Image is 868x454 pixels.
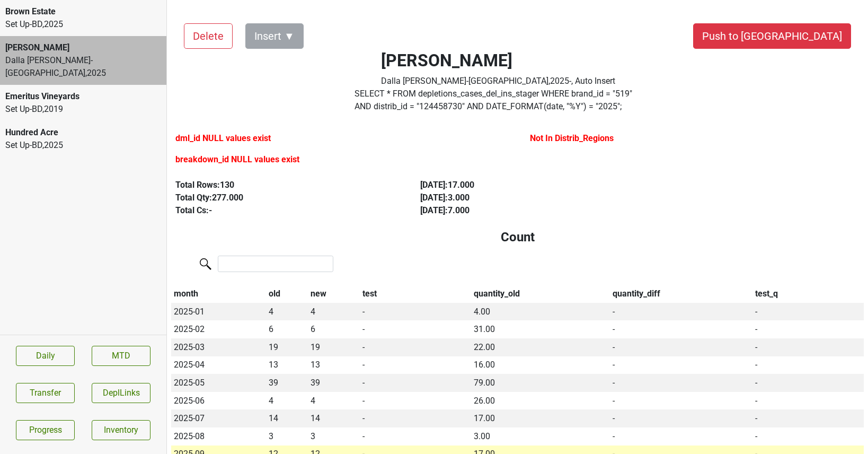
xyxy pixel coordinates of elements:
[752,392,864,410] td: -
[266,356,308,374] td: 13
[752,338,864,356] td: -
[180,230,855,245] h4: Count
[610,356,752,374] td: -
[530,132,614,145] label: Not In Distrib_Regions
[360,374,472,392] td: -
[16,346,75,366] a: Daily
[308,320,360,338] td: 6
[610,303,752,321] td: -
[752,285,864,303] th: test_q: activate to sort column ascending
[381,50,615,71] h2: [PERSON_NAME]
[381,75,615,88] div: Dalla [PERSON_NAME]-[GEOGRAPHIC_DATA] , 2025 - , Auto Insert
[308,392,360,410] td: 4
[420,179,641,191] div: [DATE] : 17.000
[308,427,360,446] td: 3
[92,420,150,440] a: Inventory
[752,356,864,374] td: -
[471,356,610,374] td: 16.00
[610,338,752,356] td: -
[171,392,266,410] td: 2025-06
[5,90,161,103] div: Emeritus Vineyards
[266,409,308,427] td: 14
[171,427,266,446] td: 2025-08
[171,320,266,338] td: 2025-02
[266,427,308,446] td: 3
[245,23,304,49] button: Insert ▼
[171,409,266,427] td: 2025-07
[308,356,360,374] td: 13
[92,346,150,366] a: MTD
[5,5,161,18] div: Brown Estate
[360,409,472,427] td: -
[471,392,610,410] td: 26.00
[308,374,360,392] td: 39
[266,320,308,338] td: 6
[471,409,610,427] td: 17.00
[752,427,864,446] td: -
[266,285,308,303] th: old: activate to sort column ascending
[752,374,864,392] td: -
[5,18,161,31] div: Set Up-BD , 2025
[184,23,233,49] button: Delete
[171,374,266,392] td: 2025-05
[693,23,851,49] button: Push to [GEOGRAPHIC_DATA]
[471,285,610,303] th: quantity_old: activate to sort column ascending
[16,420,75,440] a: Progress
[171,356,266,374] td: 2025-04
[16,383,75,403] button: Transfer
[420,191,641,204] div: [DATE] : 3.000
[5,126,161,139] div: Hundred Acre
[308,409,360,427] td: 14
[92,383,150,403] button: DeplLinks
[610,409,752,427] td: -
[471,427,610,446] td: 3.00
[266,303,308,321] td: 4
[752,303,864,321] td: -
[610,427,752,446] td: -
[175,204,396,217] div: Total Cs: -
[610,392,752,410] td: -
[752,409,864,427] td: -
[471,338,610,356] td: 22.00
[175,132,271,145] label: dml_id NULL values exist
[266,374,308,392] td: 39
[266,338,308,356] td: 19
[171,303,266,321] td: 2025-01
[175,179,396,191] div: Total Rows: 130
[360,338,472,356] td: -
[610,320,752,338] td: -
[420,204,641,217] div: [DATE] : 7.000
[752,320,864,338] td: -
[360,392,472,410] td: -
[355,88,642,113] label: Click to copy query
[360,427,472,446] td: -
[610,374,752,392] td: -
[360,285,472,303] th: test: activate to sort column ascending
[610,285,752,303] th: quantity_diff: activate to sort column ascending
[5,103,161,116] div: Set Up-BD , 2019
[471,374,610,392] td: 79.00
[360,320,472,338] td: -
[266,392,308,410] td: 4
[175,153,299,166] label: breakdown_id NULL values exist
[308,285,360,303] th: new: activate to sort column ascending
[471,303,610,321] td: 4.00
[471,320,610,338] td: 31.00
[360,303,472,321] td: -
[5,41,161,54] div: [PERSON_NAME]
[5,139,161,152] div: Set Up-BD , 2025
[5,54,161,80] div: Dalla [PERSON_NAME]-[GEOGRAPHIC_DATA] , 2025
[360,356,472,374] td: -
[175,191,396,204] div: Total Qty: 277.000
[171,285,266,303] th: month: activate to sort column descending
[308,303,360,321] td: 4
[171,338,266,356] td: 2025-03
[308,338,360,356] td: 19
